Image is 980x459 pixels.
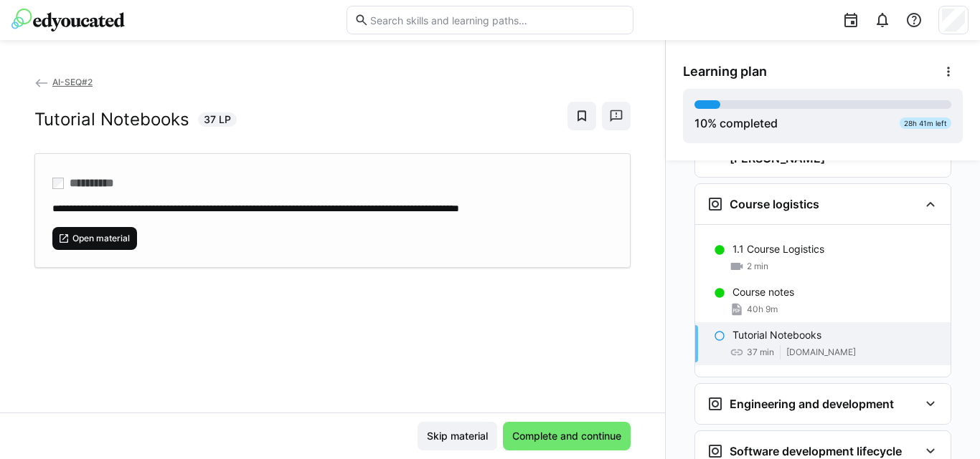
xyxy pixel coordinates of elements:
[52,77,93,87] span: AI-SEQ#2
[694,116,707,130] span: 10
[732,285,794,299] p: Course notes
[369,14,626,26] input: Search skills and learning paths…
[683,64,767,79] span: Learning plan
[694,115,778,132] div: % completed
[425,429,490,443] span: Skip material
[418,422,497,450] button: Skip material
[747,261,768,272] span: 2 min
[52,227,137,250] button: Open material
[503,422,631,450] button: Complete and continue
[34,109,189,130] h2: Tutorial Notebooks
[730,444,902,458] h3: Software development lifecycle
[730,197,819,211] h3: Course logistics
[34,77,93,87] a: AI-SEQ#2
[786,347,856,358] span: [DOMAIN_NAME]
[204,112,231,127] span: 37 LP
[732,328,821,342] p: Tutorial Notebooks
[510,429,623,443] span: Complete and continue
[71,233,131,244] span: Open material
[732,242,824,256] p: 1.1 Course Logistics
[730,397,894,411] h3: Engineering and development
[747,304,778,315] span: 40h 9m
[900,117,951,129] div: 28h 41m left
[747,347,774,358] span: 37 min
